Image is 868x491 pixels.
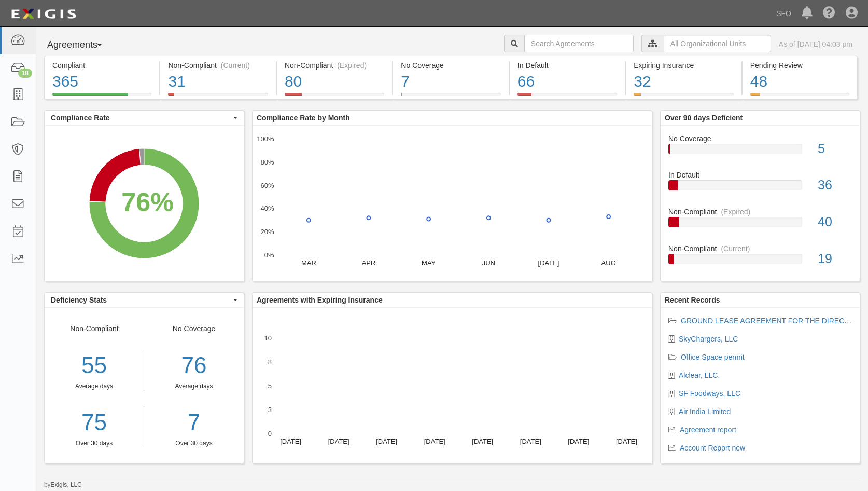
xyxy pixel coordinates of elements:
div: (Expired) [721,207,750,217]
div: 7 [401,71,500,93]
text: [DATE] [520,438,541,445]
div: In Default [661,170,860,180]
a: Non-Compliant(Current)31 [160,93,275,101]
div: Non-Compliant [661,207,860,217]
a: SFO [771,3,796,24]
text: [DATE] [376,438,397,445]
div: 5 [810,140,860,158]
a: Compliant365 [44,93,159,101]
button: Agreements [44,35,122,56]
b: Over 90 days Deficient [665,114,743,122]
text: 0 [268,430,272,438]
a: SF Foodways, LLC [679,389,740,398]
div: Average days [152,382,236,391]
div: In Default [517,60,617,71]
svg: A chart. [253,308,652,463]
a: Non-Compliant(Expired)40 [668,207,852,243]
small: by [44,481,82,489]
a: Expiring Insurance32 [626,93,741,101]
text: 10 [264,334,272,342]
text: 0% [264,251,274,259]
div: 40 [810,213,860,231]
div: 66 [517,71,617,93]
div: 36 [810,176,860,195]
a: 75 [45,406,144,439]
a: Agreement report [680,426,736,434]
div: Non-Compliant (Expired) [285,60,384,71]
div: As of [DATE] 04:03 pm [779,39,852,49]
a: Alclear, LLC. [679,371,720,379]
div: 365 [52,71,151,93]
div: 18 [18,69,32,78]
text: 100% [257,135,274,143]
div: Pending Review [750,60,849,71]
div: 31 [168,71,268,93]
div: 7 [152,406,236,439]
input: All Organizational Units [664,35,771,52]
text: 80% [260,158,274,166]
div: Compliant [52,60,151,71]
text: [DATE] [424,438,445,445]
div: Non-Compliant (Current) [168,60,268,71]
div: Non-Compliant [45,323,144,448]
div: Non-Compliant [661,243,860,254]
i: Help Center - Complianz [823,7,835,20]
a: In Default36 [668,170,852,207]
button: Deficiency Stats [45,293,244,307]
a: No Coverage7 [393,93,508,101]
text: 8 [268,358,272,366]
svg: A chart. [253,126,652,281]
div: (Current) [721,243,750,254]
div: 55 [45,349,144,382]
button: Compliance Rate [45,111,244,125]
a: Office Space permit [681,353,745,361]
text: 20% [260,228,274,236]
text: [DATE] [538,259,559,267]
text: 5 [268,382,272,390]
div: No Coverage [661,133,860,144]
a: Non-Compliant(Current)19 [668,243,852,272]
a: Non-Compliant(Expired)80 [277,93,392,101]
text: 40% [260,204,274,212]
span: Compliance Rate [51,113,231,123]
text: [DATE] [616,438,637,445]
text: 3 [268,406,272,414]
b: Compliance Rate by Month [257,114,350,122]
text: APR [362,259,376,267]
a: Account Report new [680,444,745,452]
a: Pending Review48 [743,93,858,101]
img: logo-5460c22ac91f19d4615b14bd174203de0afe785f0fc80cf4dbbc73dc1793850b.png [8,5,79,23]
a: Exigis, LLC [51,481,82,488]
text: MAR [301,259,316,267]
b: Agreements with Expiring Insurance [257,296,383,304]
text: [DATE] [568,438,589,445]
div: Average days [45,382,144,391]
input: Search Agreements [524,35,634,52]
a: Air India Limited [679,407,731,416]
div: No Coverage [144,323,244,448]
div: (Expired) [337,60,367,71]
text: JUN [482,259,495,267]
a: SkyChargers, LLC [679,335,738,343]
text: AUG [601,259,616,267]
text: [DATE] [328,438,349,445]
b: Recent Records [665,296,720,304]
div: 76% [121,184,174,222]
text: 60% [260,181,274,189]
div: No Coverage [401,60,500,71]
div: 19 [810,250,860,268]
div: Over 30 days [45,439,144,448]
a: In Default66 [510,93,625,101]
div: 48 [750,71,849,93]
text: [DATE] [472,438,493,445]
svg: A chart. [45,126,244,281]
text: [DATE] [280,438,301,445]
div: Expiring Insurance [634,60,733,71]
div: Over 30 days [152,439,236,448]
text: MAY [422,259,436,267]
div: 32 [634,71,733,93]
